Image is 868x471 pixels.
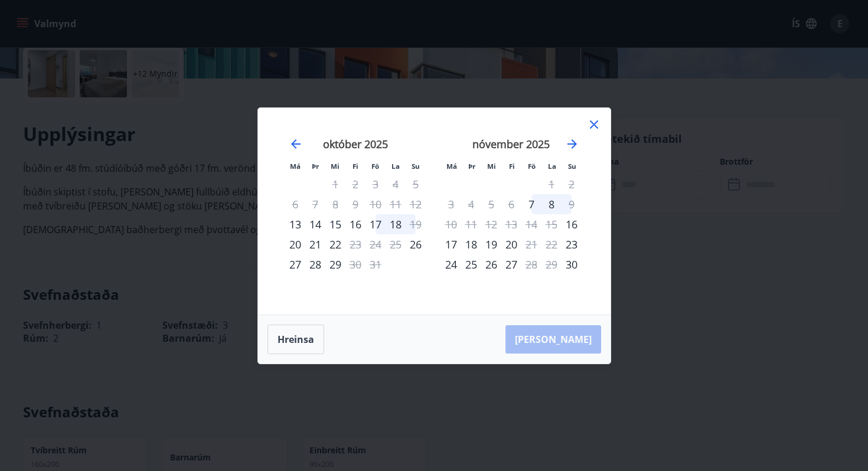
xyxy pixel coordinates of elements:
small: Má [290,162,301,171]
td: Choose mánudagur, 20. október 2025 as your check-in date. It’s available. [285,234,305,254]
div: 20 [501,234,521,254]
td: Choose miðvikudagur, 15. október 2025 as your check-in date. It’s available. [325,214,345,234]
div: Move forward to switch to the next month. [565,137,579,151]
td: Not available. föstudagur, 31. október 2025 [366,254,386,274]
td: Choose miðvikudagur, 26. nóvember 2025 as your check-in date. It’s available. [481,254,501,274]
td: Not available. mánudagur, 3. nóvember 2025 [441,194,461,214]
td: Not available. fimmtudagur, 13. nóvember 2025 [501,214,521,234]
div: 27 [285,254,305,274]
td: Not available. fimmtudagur, 9. október 2025 [345,194,366,214]
div: 21 [305,234,325,254]
td: Not available. þriðjudagur, 11. nóvember 2025 [461,214,481,234]
div: Aðeins útritun í boði [521,254,541,274]
strong: október 2025 [323,137,388,151]
td: Not available. þriðjudagur, 4. nóvember 2025 [461,194,481,214]
div: Aðeins innritun í boði [406,234,426,254]
td: Choose þriðjudagur, 21. október 2025 as your check-in date. It’s available. [305,234,325,254]
div: Aðeins innritun í boði [285,214,305,234]
td: Not available. föstudagur, 21. nóvember 2025 [521,234,541,254]
div: 17 [366,214,386,234]
td: Choose fimmtudagur, 27. nóvember 2025 as your check-in date. It’s available. [501,254,521,274]
div: 18 [461,234,481,254]
small: Má [446,162,457,171]
div: 17 [441,234,461,254]
div: 22 [325,234,345,254]
div: Aðeins innritun í boði [562,234,582,254]
td: Not available. sunnudagur, 2. nóvember 2025 [562,174,582,194]
td: Choose miðvikudagur, 29. október 2025 as your check-in date. It’s available. [325,254,345,274]
div: 15 [325,214,345,234]
td: Choose föstudagur, 7. nóvember 2025 as your check-in date. It’s available. [521,194,541,214]
td: Not available. miðvikudagur, 8. október 2025 [325,194,345,214]
div: 27 [501,254,521,274]
td: Choose laugardagur, 18. október 2025 as your check-in date. It’s available. [386,214,406,234]
td: Not available. föstudagur, 3. október 2025 [366,174,386,194]
td: Choose fimmtudagur, 20. nóvember 2025 as your check-in date. It’s available. [501,234,521,254]
td: Not available. fimmtudagur, 30. október 2025 [345,254,366,274]
div: Calendar [272,122,596,300]
td: Not available. sunnudagur, 19. október 2025 [406,214,426,234]
td: Choose mánudagur, 17. nóvember 2025 as your check-in date. It’s available. [441,234,461,254]
div: 19 [481,234,501,254]
div: Aðeins útritun í boði [406,214,426,234]
small: Þr [312,162,319,171]
td: Not available. laugardagur, 22. nóvember 2025 [541,234,562,254]
small: Mi [331,162,340,171]
td: Not available. þriðjudagur, 7. október 2025 [305,194,325,214]
td: Choose miðvikudagur, 19. nóvember 2025 as your check-in date. It’s available. [481,234,501,254]
div: 14 [305,214,325,234]
td: Not available. miðvikudagur, 5. nóvember 2025 [481,194,501,214]
div: 29 [325,254,345,274]
div: Aðeins útritun í boði [345,254,366,274]
small: Fi [353,162,358,171]
td: Not available. laugardagur, 11. október 2025 [386,194,406,214]
div: 16 [345,214,366,234]
td: Not available. sunnudagur, 5. október 2025 [406,174,426,194]
div: Aðeins innritun í boði [562,254,582,274]
td: Not available. laugardagur, 25. október 2025 [386,234,406,254]
td: Choose miðvikudagur, 22. október 2025 as your check-in date. It’s available. [325,234,345,254]
div: 25 [461,254,481,274]
td: Not available. laugardagur, 29. nóvember 2025 [541,254,562,274]
td: Not available. sunnudagur, 9. nóvember 2025 [562,194,582,214]
td: Choose föstudagur, 17. október 2025 as your check-in date. It’s available. [366,214,386,234]
small: La [548,162,556,171]
td: Not available. föstudagur, 10. október 2025 [366,194,386,214]
td: Choose mánudagur, 24. nóvember 2025 as your check-in date. It’s available. [441,254,461,274]
div: 28 [305,254,325,274]
td: Choose sunnudagur, 30. nóvember 2025 as your check-in date. It’s available. [562,254,582,274]
td: Choose mánudagur, 27. október 2025 as your check-in date. It’s available. [285,254,305,274]
div: Aðeins innritun í boði [562,214,582,234]
div: Move backward to switch to the previous month. [289,137,303,151]
td: Not available. föstudagur, 28. nóvember 2025 [521,254,541,274]
div: Aðeins útritun í boði [345,234,366,254]
td: Not available. laugardagur, 1. nóvember 2025 [541,174,562,194]
div: 8 [541,194,562,214]
div: Aðeins innritun í boði [521,194,541,214]
td: Not available. mánudagur, 6. október 2025 [285,194,305,214]
td: Choose sunnudagur, 23. nóvember 2025 as your check-in date. It’s available. [562,234,582,254]
div: 26 [481,254,501,274]
td: Not available. föstudagur, 24. október 2025 [366,234,386,254]
div: 24 [441,254,461,274]
div: Aðeins útritun í boði [521,234,541,254]
td: Not available. sunnudagur, 12. október 2025 [406,194,426,214]
td: Not available. miðvikudagur, 1. október 2025 [325,174,345,194]
td: Choose sunnudagur, 16. nóvember 2025 as your check-in date. It’s available. [562,214,582,234]
button: Hreinsa [267,325,324,354]
td: Not available. fimmtudagur, 6. nóvember 2025 [501,194,521,214]
div: Aðeins útritun í boði [562,194,582,214]
small: Fö [371,162,379,171]
small: Mi [487,162,496,171]
small: La [391,162,400,171]
td: Not available. mánudagur, 10. nóvember 2025 [441,214,461,234]
td: Not available. miðvikudagur, 12. nóvember 2025 [481,214,501,234]
div: Aðeins innritun í boði [285,234,305,254]
td: Choose þriðjudagur, 18. nóvember 2025 as your check-in date. It’s available. [461,234,481,254]
div: 18 [386,214,406,234]
td: Choose þriðjudagur, 25. nóvember 2025 as your check-in date. It’s available. [461,254,481,274]
td: Choose laugardagur, 8. nóvember 2025 as your check-in date. It’s available. [541,194,562,214]
td: Choose mánudagur, 13. október 2025 as your check-in date. It’s available. [285,214,305,234]
td: Choose fimmtudagur, 16. október 2025 as your check-in date. It’s available. [345,214,366,234]
strong: nóvember 2025 [472,137,550,151]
